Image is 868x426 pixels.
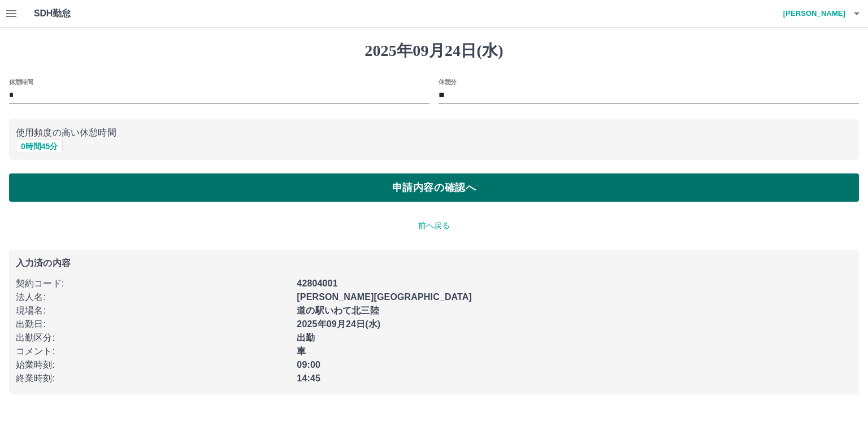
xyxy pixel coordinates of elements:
p: 出勤区分 : [16,331,290,345]
p: 法人名 : [16,290,290,304]
p: 契約コード : [16,277,290,290]
b: 出勤 [297,333,315,342]
p: 入力済の内容 [16,259,852,268]
p: 終業時刻 : [16,372,290,385]
b: 道の駅いわて北三陸 [297,306,379,315]
p: 現場名 : [16,304,290,318]
b: 2025年09月24日(水) [297,319,380,329]
b: 車 [297,346,306,356]
b: 09:00 [297,360,320,370]
b: 14:45 [297,373,320,383]
p: 始業時刻 : [16,358,290,372]
p: 出勤日 : [16,318,290,331]
b: 42804001 [297,279,337,288]
label: 休憩分 [439,77,457,86]
b: [PERSON_NAME][GEOGRAPHIC_DATA] [297,292,472,302]
label: 休憩時間 [9,77,33,86]
p: 使用頻度の高い休憩時間 [16,126,852,140]
button: 申請内容の確認へ [9,173,859,202]
p: コメント : [16,345,290,358]
button: 0時間45分 [16,140,63,153]
h1: 2025年09月24日(水) [9,41,859,60]
p: 前へ戻る [9,220,859,232]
